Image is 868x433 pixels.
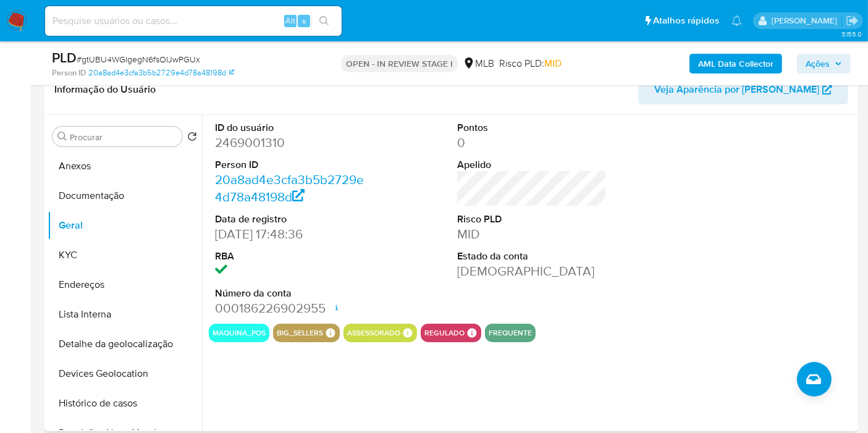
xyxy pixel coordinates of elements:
button: search-icon [311,12,337,30]
button: Procurar [57,132,67,141]
dd: [DATE] 17:48:36 [215,225,364,243]
dt: Person ID [215,158,364,172]
span: Veja Aparência por [PERSON_NAME] [654,75,819,104]
button: Detalhe da geolocalização [48,329,202,359]
span: Risco PLD: [499,57,562,70]
dt: Estado da conta [457,250,607,263]
dd: 000186226902955 [215,300,364,317]
dt: Número da conta [215,287,364,300]
button: Documentação [48,181,202,211]
button: Devices Geolocation [48,359,202,389]
button: big_sellers [277,330,323,335]
dd: 2469001310 [215,134,364,151]
button: assessorado [347,330,400,335]
button: Ações [797,54,851,74]
dt: Pontos [457,121,607,135]
button: Veja Aparência por [PERSON_NAME] [638,75,848,104]
button: Lista Interna [48,300,202,329]
button: Anexos [48,151,202,181]
span: Alt [285,15,295,27]
dd: 0 [457,134,607,151]
dt: Apelido [457,158,607,172]
span: MID [544,56,562,70]
b: AML Data Collector [698,54,773,74]
button: frequente [489,330,532,335]
input: Procurar [70,132,177,143]
span: 3.155.0 [841,29,862,39]
h1: Informação do Usuário [54,83,156,96]
dd: [DEMOGRAPHIC_DATA] [457,263,607,280]
button: Endereços [48,270,202,300]
p: leticia.merlin@mercadolivre.com [772,15,841,27]
dt: RBA [215,250,364,263]
button: Geral [48,211,202,240]
button: Histórico de casos [48,389,202,418]
p: OPEN - IN REVIEW STAGE I [341,55,458,72]
button: AML Data Collector [689,54,782,74]
b: Person ID [52,67,86,78]
button: KYC [48,240,202,270]
input: Pesquise usuários ou casos... [45,13,342,29]
dt: Risco PLD [457,212,607,226]
span: Ações [806,54,830,74]
a: Notificações [731,15,742,26]
a: 20a8ad4e3cfa3b5b2729e4d78a48198d [215,170,364,206]
button: Retornar ao pedido padrão [187,132,197,145]
dt: ID do usuário [215,121,364,135]
button: regulado [424,330,465,335]
dt: Data de registro [215,212,364,226]
a: Sair [846,14,859,27]
span: Atalhos rápidos [653,14,719,27]
span: s [302,15,306,27]
div: MLB [463,57,494,70]
dd: MID [457,225,607,243]
a: 20a8ad4e3cfa3b5b2729e4d78a48198d [88,67,234,78]
button: maquina_pos [213,330,266,335]
b: PLD [52,48,77,67]
span: # gtUBU4WGIgegN6fsOIJwPGUx [77,53,200,65]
